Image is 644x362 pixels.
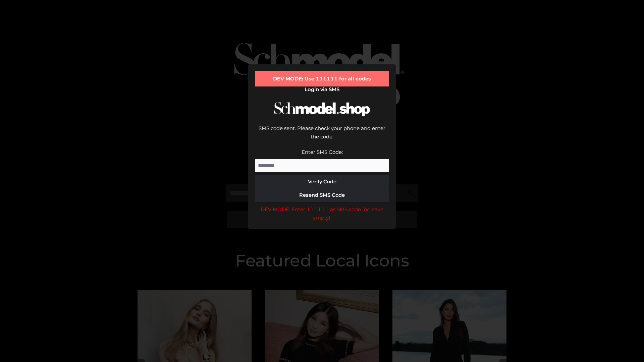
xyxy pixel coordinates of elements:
[255,71,389,86] div: DEV MODE: Use 111111 for all codes
[302,149,343,155] label: Enter SMS Code:
[255,175,389,188] button: Verify Code
[255,86,389,93] h2: Login via SMS
[255,188,389,202] button: Resend SMS Code
[272,96,372,122] img: Schmodel Logo
[255,124,389,148] div: SMS code sent. Please check your phone and enter the code.
[255,205,389,222] div: DEV MODE: Enter 111111 as SMS code (or leave empty).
